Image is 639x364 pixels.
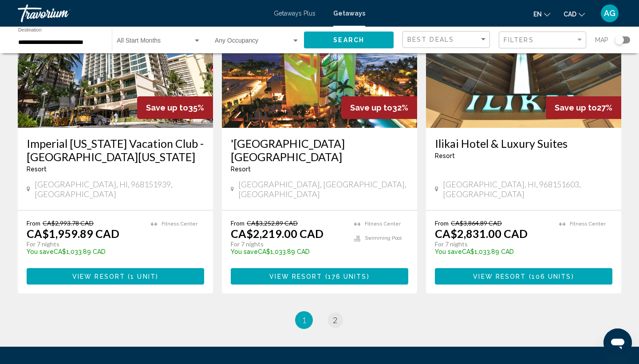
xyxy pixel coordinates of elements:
[564,8,585,20] button: Change currency
[499,31,586,49] button: Filter
[546,96,621,119] div: 27%
[18,4,265,22] a: Travorium
[570,221,606,227] span: Fitness Center
[231,240,345,248] p: For 7 nights
[27,166,47,173] span: Resort
[435,240,550,248] p: For 7 nights
[555,103,597,112] span: Save up to
[322,273,369,280] span: ( )
[435,137,612,150] a: Ilikai Hotel & Luxury Suites
[231,166,251,173] span: Resort
[435,219,449,227] span: From
[72,273,125,280] span: View Resort
[435,248,462,255] span: You save
[435,152,455,159] span: Resort
[231,248,345,255] p: CA$1,033.89 CAD
[27,248,142,255] p: CA$1,033.89 CAD
[473,273,526,280] span: View Resort
[146,103,188,112] span: Save up to
[598,4,621,23] button: User Menu
[533,11,542,18] span: en
[604,9,615,18] span: AG
[247,219,298,227] span: CA$3,252.89 CAD
[365,235,402,241] span: Swimming Pool
[231,219,245,227] span: From
[365,221,401,227] span: Fitness Center
[231,227,323,240] p: CA$2,219.00 CAD
[162,221,197,227] span: Fitness Center
[407,36,454,43] span: Best Deals
[231,248,258,255] span: You save
[43,219,94,227] span: CA$2,993.78 CAD
[350,103,392,112] span: Save up to
[27,248,54,255] span: You save
[328,273,367,280] span: 176 units
[274,10,316,17] a: Getaways Plus
[435,268,612,285] button: View Resort(106 units)
[130,273,156,280] span: 1 unit
[532,273,572,280] span: 106 units
[304,32,394,48] button: Search
[27,240,142,248] p: For 7 nights
[231,137,408,163] a: '[GEOGRAPHIC_DATA] [GEOGRAPHIC_DATA]
[526,273,574,280] span: ( )
[564,11,576,18] span: CAD
[603,328,632,357] iframe: Button to launch messaging window
[533,8,550,20] button: Change language
[125,273,158,280] span: ( )
[27,227,119,240] p: CA$1,959.89 CAD
[27,219,40,227] span: From
[137,96,213,119] div: 35%
[269,273,322,280] span: View Resort
[435,227,528,240] p: CA$2,831.00 CAD
[27,137,204,163] a: Imperial [US_STATE] Vacation Club - [GEOGRAPHIC_DATA][US_STATE]
[443,179,612,199] span: [GEOGRAPHIC_DATA], HI, 968151603, [GEOGRAPHIC_DATA]
[333,10,365,17] a: Getaways
[27,268,204,285] button: View Resort(1 unit)
[302,315,306,325] span: 1
[435,248,550,255] p: CA$1,033.89 CAD
[504,36,534,44] span: Filters
[451,219,502,227] span: CA$3,864.89 CAD
[35,179,204,199] span: [GEOGRAPHIC_DATA], HI, 968151939, [GEOGRAPHIC_DATA]
[341,96,417,119] div: 32%
[18,311,621,329] ul: Pagination
[333,315,337,325] span: 2
[595,34,608,46] span: Map
[238,179,408,199] span: [GEOGRAPHIC_DATA], [GEOGRAPHIC_DATA], [GEOGRAPHIC_DATA]
[407,36,487,44] mat-select: Sort by
[333,37,364,44] span: Search
[231,268,408,285] button: View Resort(176 units)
